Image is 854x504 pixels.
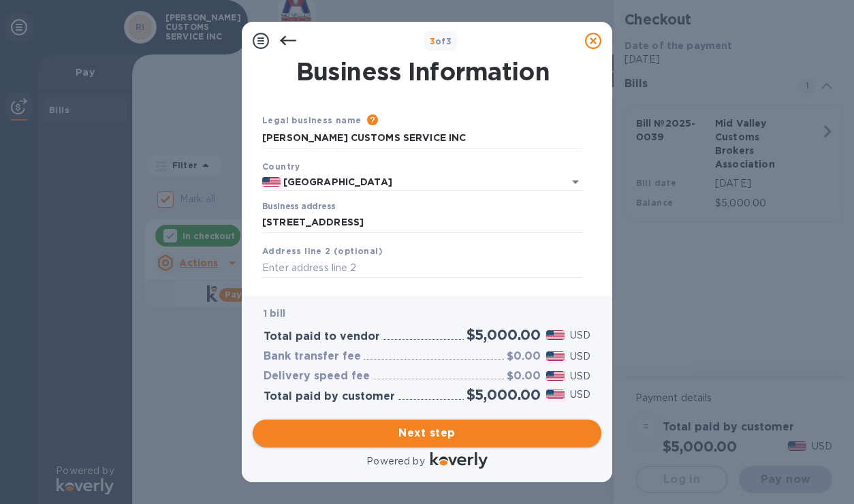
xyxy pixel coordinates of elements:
[262,115,362,125] b: Legal business name
[262,128,584,148] input: Enter legal business name
[264,308,285,319] b: 1 bill
[262,177,281,187] img: US
[507,350,541,363] h3: $0.00
[253,420,601,447] button: Next step
[430,452,488,469] img: Logo
[546,371,565,381] img: USD
[466,386,541,403] h2: $5,000.00
[570,388,590,402] p: USD
[259,57,586,86] h1: Business Information
[570,349,590,364] p: USD
[262,258,584,279] input: Enter address line 2
[570,369,590,383] p: USD
[264,370,370,383] h3: Delivery speed fee
[566,172,585,191] button: Open
[466,326,541,343] h2: $5,000.00
[430,36,452,46] b: of 3
[264,390,395,403] h3: Total paid by customer
[430,36,435,46] span: 3
[262,212,584,233] input: Enter address
[264,350,361,363] h3: Bank transfer fee
[281,174,545,191] input: Select country
[366,454,424,469] p: Powered by
[262,246,383,256] b: Address line 2 (optional)
[546,330,565,340] img: USD
[546,390,565,399] img: USD
[570,328,590,343] p: USD
[262,161,300,172] b: Country
[546,351,565,361] img: USD
[264,425,590,441] span: Next step
[507,370,541,383] h3: $0.00
[262,203,335,211] label: Business address
[264,330,380,343] h3: Total paid to vendor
